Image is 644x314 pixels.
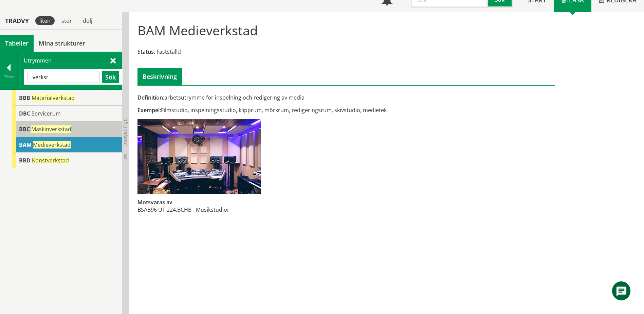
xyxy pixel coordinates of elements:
span: Status: [137,48,155,55]
span: Medieverkstad [33,141,71,149]
span: Motsvaras av [137,198,172,206]
div: stor [57,16,76,25]
div: Filmstudio, inspelningsstudio, klipprum, mörkrum, redigeringsrum, skivstudio, medietek [137,106,412,114]
td: BSAB96 UT: [137,206,167,213]
div: Beskrivning [137,68,182,85]
div: Gå till informationssidan för CoClass Studio [12,106,122,121]
div: Gå till informationssidan för CoClass Studio [12,90,122,106]
span: Maskinverkstad [31,125,71,133]
span: Stäng sök [110,57,116,64]
span: BBD [19,157,31,164]
div: arbetsutrymme för inspelning och redigering av media [137,94,412,101]
span: Fastställd [157,48,181,55]
span: Konstverkstad [32,157,69,164]
input: Sök [27,71,100,83]
div: Tillbaka [0,74,17,79]
span: BBC [19,125,30,133]
div: liten [35,16,55,25]
div: Utrymmen [18,52,122,89]
span: BAM [19,141,32,149]
button: Sök [102,71,119,83]
span: Exempel: [137,106,161,114]
div: Gå till informationssidan för CoClass Studio [12,121,122,137]
img: bam-medieverkstad.jpg [137,119,261,194]
a: Mina strukturer [34,35,90,52]
span: DBC [19,110,30,117]
h1: BAM Medieverkstad [137,23,258,38]
td: 224.BCHB - Musikstudior [167,206,229,213]
div: Trädvy [1,17,33,24]
span: BBB [19,94,30,102]
div: Gå till informationssidan för CoClass Studio [12,137,122,153]
div: dölj [79,16,96,25]
span: Dölj trädvy [123,118,128,145]
span: Materialverkstad [32,94,75,102]
span: Servicerum [32,110,61,117]
span: Definition: [137,94,164,101]
div: Gå till informationssidan för CoClass Studio [12,153,122,168]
